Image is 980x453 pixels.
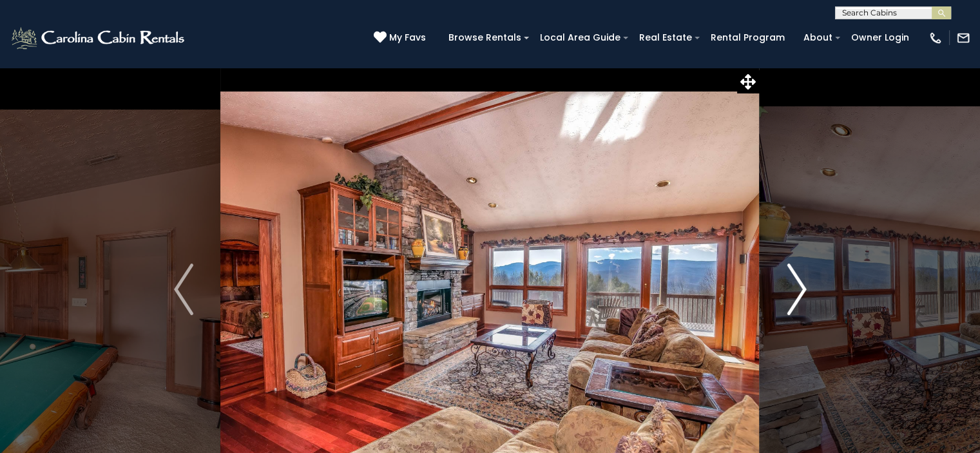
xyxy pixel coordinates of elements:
[787,264,806,315] img: arrow
[797,28,839,48] a: About
[174,264,193,315] img: arrow
[374,31,429,45] a: My Favs
[442,28,528,48] a: Browse Rentals
[845,28,916,48] a: Owner Login
[533,28,627,48] a: Local Area Guide
[928,31,943,45] img: phone-regular-white.png
[704,28,791,48] a: Rental Program
[956,31,970,45] img: mail-regular-white.png
[10,25,188,51] img: White-1-2.png
[633,28,698,48] a: Real Estate
[389,31,426,44] span: My Favs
